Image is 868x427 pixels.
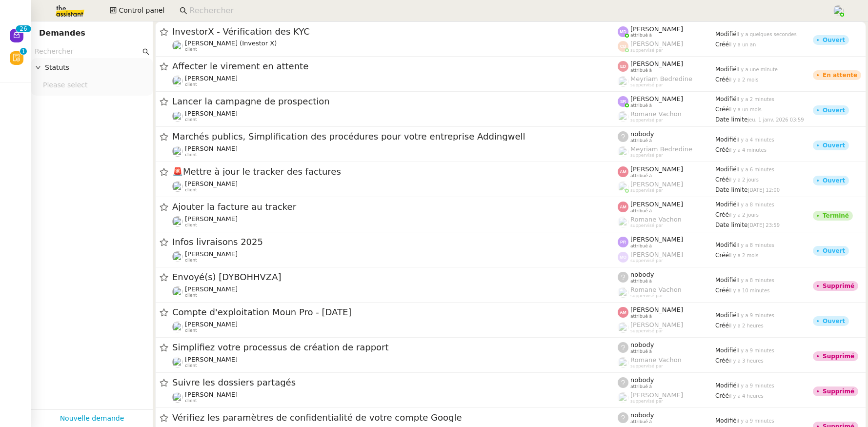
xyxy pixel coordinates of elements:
[172,27,618,36] span: InvestorX - Vérification des KYC
[185,75,238,82] span: [PERSON_NAME]
[737,418,774,424] span: il y a 9 minutes
[833,5,844,16] img: users%2FNTfmycKsCFdqp6LX6USf2FmuPJo2%2Favatar%2Fprofile-pic%20(1).png
[618,40,715,53] app-user-label: suppervisé par
[737,32,797,37] span: il y a quelques secondes
[737,383,774,388] span: il y a 9 minutes
[715,136,737,143] span: Modifié
[630,349,652,354] span: attribué à
[39,26,85,40] nz-page-header-title: Demandes
[172,321,618,333] app-user-detailed-label: client
[737,202,774,207] span: il y a 8 minutes
[737,348,774,353] span: il y a 9 minutes
[630,181,683,188] span: [PERSON_NAME]
[185,215,238,223] span: [PERSON_NAME]
[31,58,153,77] div: Statuts
[630,411,654,419] span: nobody
[185,117,197,122] span: client
[618,201,715,213] app-user-label: attribué à
[172,378,618,387] span: Suivre les dossiers partagés
[185,40,277,47] span: [PERSON_NAME] (Investor X)
[172,215,618,228] app-user-detailed-label: client
[185,398,197,404] span: client
[630,419,652,425] span: attribué à
[630,82,663,88] span: suppervisé par
[618,61,628,72] img: svg
[630,216,682,223] span: Romane Vachon
[618,95,715,108] app-user-label: attribué à
[618,202,628,212] img: svg
[737,167,774,172] span: il y a 6 minutes
[630,165,683,173] span: [PERSON_NAME]
[618,60,715,73] app-user-label: attribué à
[618,321,715,334] app-user-label: suppervisé par
[45,62,149,73] span: Statuts
[172,145,618,158] app-user-detailed-label: client
[729,288,770,293] span: il y a 10 minutes
[23,25,27,34] p: 6
[630,293,663,299] span: suppervisé par
[185,250,238,258] span: [PERSON_NAME]
[630,258,663,264] span: suppervisé par
[715,31,737,38] span: Modifié
[618,76,628,87] img: users%2FaellJyylmXSg4jqeVbanehhyYJm1%2Favatar%2Fprofile-pic%20(4).png
[618,145,715,158] app-user-label: suppervisé par
[715,76,729,83] span: Créé
[630,328,663,334] span: suppervisé par
[630,236,683,243] span: [PERSON_NAME]
[185,363,197,368] span: client
[185,82,197,87] span: client
[618,146,628,157] img: users%2FaellJyylmXSg4jqeVbanehhyYJm1%2Favatar%2Fprofile-pic%20(4).png
[185,47,197,52] span: client
[715,222,747,228] span: Date limite
[618,25,715,38] app-user-label: attribué à
[185,285,238,293] span: [PERSON_NAME]
[630,33,652,38] span: attribué à
[185,145,238,152] span: [PERSON_NAME]
[729,358,764,364] span: il y a 3 heures
[618,287,628,298] img: users%2FyQfMwtYgTqhRP2YHWHmG2s2LYaD3%2Favatar%2Fprofile-pic.png
[823,107,845,113] div: Ouvert
[729,107,762,112] span: il y a un mois
[618,271,715,284] app-user-label: attribué à
[630,95,683,102] span: [PERSON_NAME]
[715,312,737,319] span: Modifié
[618,111,628,122] img: users%2FyQfMwtYgTqhRP2YHWHmG2s2LYaD3%2Favatar%2Fprofile-pic.png
[737,278,774,283] span: il y a 8 minutes
[630,40,683,47] span: [PERSON_NAME]
[715,116,747,123] span: Date limite
[172,286,183,297] img: users%2FfjlNmCTkLiVoA3HQjY3GA5JXGxb2%2Favatar%2Fstarofservice_97480retdsc0392.png
[823,142,845,148] div: Ouvert
[630,391,683,399] span: [PERSON_NAME]
[737,243,774,248] span: il y a 8 minutes
[172,357,183,367] img: users%2F0v3yA2ZOZBYwPN7V38GNVTYjOQj1%2Favatar%2Fa58eb41e-cbb7-4128-9131-87038ae72dcb
[172,111,183,122] img: users%2F0G3Vvnvi3TQv835PC6wL0iK4Q012%2Favatar%2F85e45ffa-4efd-43d5-9109-2e66efd3e965
[630,48,663,53] span: suppervisé par
[618,286,715,299] app-user-label: suppervisé par
[630,376,654,384] span: nobody
[630,110,682,118] span: Romane Vachon
[618,75,715,88] app-user-label: suppervisé par
[185,110,238,117] span: [PERSON_NAME]
[618,181,715,193] app-user-label: suppervisé par
[172,181,183,192] img: users%2Fjeuj7FhI7bYLyCU6UIN9LElSS4x1%2Favatar%2F1678820456145.jpeg
[630,118,663,123] span: suppervisé par
[618,130,715,143] app-user-label: attribué à
[172,166,183,177] span: 🚨
[185,356,238,363] span: [PERSON_NAME]
[618,411,715,424] app-user-label: attribué à
[823,283,854,289] div: Supprimé
[172,62,618,71] span: Affecter le virement en attente
[715,347,737,354] span: Modifié
[185,321,238,328] span: [PERSON_NAME]
[737,137,774,142] span: il y a 4 minutes
[737,97,774,102] span: il y a 2 minutes
[185,187,197,193] span: client
[172,251,183,262] img: users%2FfjlNmCTkLiVoA3HQjY3GA5JXGxb2%2Favatar%2Fstarofservice_97480retdsc0392.png
[618,236,715,248] app-user-label: attribué à
[172,76,183,86] img: users%2Fa6PbEmLwvGXylUqKytRPpDpAx153%2Favatar%2Ffanny.png
[618,341,715,354] app-user-label: attribué à
[172,308,618,317] span: Compte d'exploitation Moun Pro - [DATE]
[715,186,747,193] span: Date limite
[729,177,759,183] span: il y a 2 jours
[630,68,652,73] span: attribué à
